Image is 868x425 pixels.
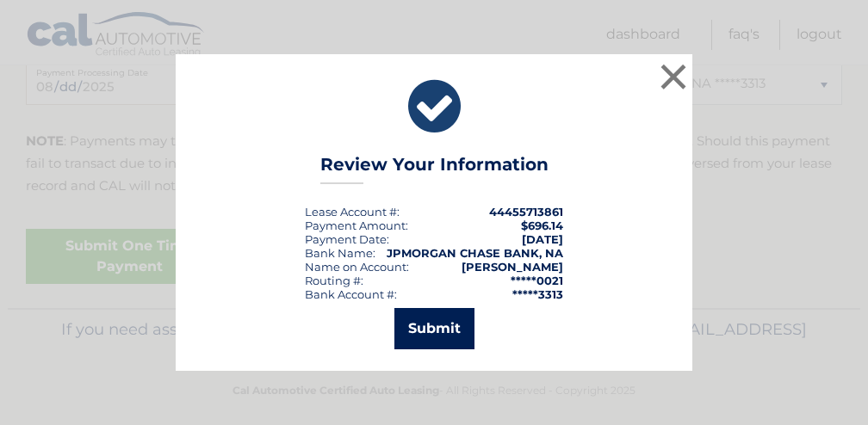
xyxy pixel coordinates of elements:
span: $696.14 [521,219,563,232]
strong: [PERSON_NAME] [462,260,563,274]
div: Payment Amount: [305,219,408,232]
div: : [305,232,389,246]
button: × [656,59,691,94]
div: Bank Name: [305,246,375,260]
button: Submit [394,308,474,349]
div: Bank Account #: [305,287,397,301]
strong: 44455713861 [489,205,563,219]
span: Payment Date [305,232,387,246]
span: [DATE] [522,232,563,246]
div: Lease Account #: [305,205,400,219]
div: Name on Account: [305,260,409,274]
strong: JPMORGAN CHASE BANK, NA [387,246,563,260]
div: Routing #: [305,274,363,287]
h3: Review Your Information [320,154,549,184]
